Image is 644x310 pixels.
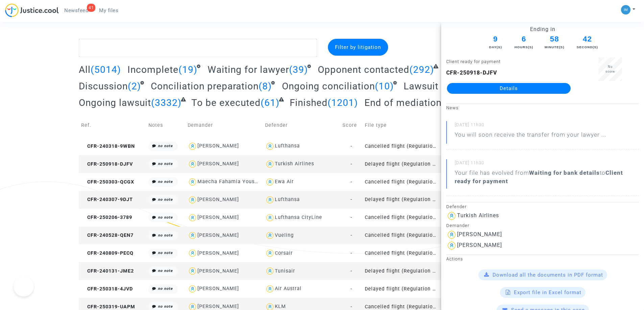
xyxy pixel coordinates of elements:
span: - [351,250,352,256]
div: Turkish Airlines [457,212,499,219]
td: File type [362,113,440,137]
div: Air Austral [275,286,302,291]
i: no note [158,197,173,202]
span: (292) [409,64,434,75]
b: Client ready for payment [455,169,623,185]
span: - [351,143,352,149]
div: Minute(s) [542,45,567,50]
img: icon-user.svg [265,231,275,241]
span: CFR-250318-4JVD [81,286,133,292]
img: icon-user.svg [188,266,197,276]
span: - [351,215,352,220]
img: icon-user.svg [265,284,275,294]
td: Delayed flight (Regulation EC 261/2004) [362,262,440,280]
td: Cancelled flight (Regulation EC 261/2004) [362,227,440,245]
img: icon-user.svg [188,177,197,187]
span: CFR-250206-3789 [81,215,132,220]
span: 6 [514,33,534,45]
td: Notes [146,113,185,137]
span: CFR-250303-QCGX [81,179,134,185]
img: icon-user.svg [188,195,197,205]
td: Delayed flight (Regulation EC 261/2004) [362,155,440,173]
div: [PERSON_NAME] [197,250,239,256]
span: Opponent contacted [318,64,409,75]
img: icon-user.svg [265,195,275,205]
span: Incomplete [127,64,178,75]
a: Details [447,83,571,94]
div: Hours(s) [514,45,534,50]
img: icon-user.svg [446,240,457,251]
td: Ref. [79,113,146,137]
span: - [351,286,352,292]
img: jc-logo.svg [5,3,59,17]
small: Defender [446,204,467,209]
span: Newsfeed [64,7,88,13]
img: icon-user.svg [265,159,275,169]
span: To be executed [191,97,261,108]
small: [DATE] 11h30 [455,122,639,131]
span: CFR-250918-DJFV [81,161,133,167]
i: no note [158,215,173,220]
span: CFR-240528-QEN7 [81,232,134,238]
div: [PERSON_NAME] [197,286,239,291]
div: [PERSON_NAME] [197,143,239,149]
img: icon-user.svg [446,210,457,221]
span: (1201) [328,97,358,108]
img: icon-user.svg [265,266,275,276]
i: no note [158,144,173,148]
img: icon-user.svg [265,177,275,187]
div: 41 [87,4,95,12]
div: [PERSON_NAME] [457,231,502,237]
span: (39) [289,64,308,75]
i: no note [158,286,173,291]
a: My files [94,5,124,16]
div: [PERSON_NAME] [197,215,239,220]
td: Delayed flight (Regulation EC 261/2004) [362,191,440,209]
div: [PERSON_NAME] [197,197,239,202]
span: (10) [375,81,394,92]
span: - [351,304,352,310]
img: icon-user.svg [188,159,197,169]
span: 42 [575,33,600,45]
div: KLM [275,304,286,309]
b: CFR-250918-DJFV [446,69,497,76]
span: Lawsuit to create [404,81,481,92]
span: (2) [128,81,141,92]
div: [PERSON_NAME] [197,304,239,309]
div: Maecha Fahamia Youssouf [197,179,265,185]
span: - [351,232,352,238]
small: Actions [446,256,463,261]
b: Waiting for bank details [529,169,600,176]
div: Second(s) [575,45,600,50]
div: [PERSON_NAME] [197,161,239,167]
td: Demander [185,113,263,137]
div: Corsair [275,250,293,256]
div: Day(s) [486,45,505,50]
img: icon-user.svg [188,248,197,258]
span: (19) [178,64,197,75]
div: Ewa Air [275,179,294,185]
span: Ongoing conciliation [282,81,375,92]
span: Ongoing lawsuit [79,97,151,108]
span: (3332) [151,97,182,108]
span: Filter by litigation [335,44,381,50]
span: Discussion [79,81,128,92]
a: 41Newsfeed [59,5,94,16]
td: Phase [440,113,480,137]
span: Finished [290,97,328,108]
div: Vueling [275,232,294,238]
div: Turkish Airlines [275,161,314,167]
td: Cancelled flight (Regulation EC 261/2004) [362,244,440,262]
span: (8) [259,81,272,92]
img: icon-user.svg [188,213,197,223]
small: Demander [446,223,469,228]
i: no note [158,179,173,184]
i: no note [158,251,173,255]
i: no note [158,233,173,237]
span: Export file in Excel format [514,289,581,295]
span: - [351,161,352,167]
div: [PERSON_NAME] [197,232,239,238]
td: Score [340,113,362,137]
span: All [79,64,91,75]
td: Delayed flight (Regulation EC 261/2004) [362,280,440,298]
